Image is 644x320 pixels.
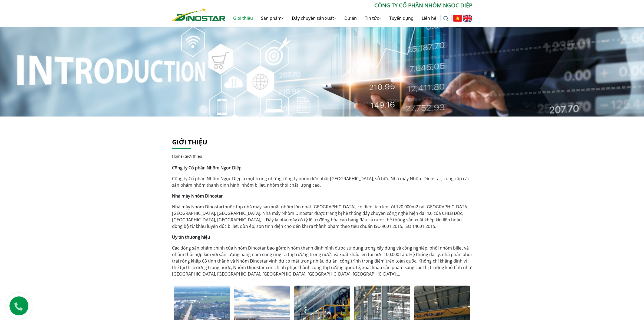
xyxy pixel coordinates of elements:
[172,154,183,159] a: Home
[172,154,202,159] span: »
[226,1,472,9] p: CÔNG TY CỔ PHẦN NHÔM NGỌC DIỆP
[172,165,242,171] strong: Công ty Cổ phần Nhôm Ngọc Diệp
[340,9,361,27] a: Dự án
[385,9,418,27] a: Tuyển dụng
[172,204,223,210] a: Nhà máy Nhôm Dinostar
[418,9,440,27] a: Liên hệ
[172,176,242,182] a: Công ty Cổ phần Nhôm Ngọc Diệp
[361,9,385,27] a: Tin tức
[172,245,472,277] p: Các dòng sản phẩm chính của Nhôm Dinostar bao gồm: Nhôm thanh định hình được sử dụng trong xây dự...
[443,16,449,21] img: search
[172,175,472,188] p: là một trong những công ty nhôm lớn nhất [GEOGRAPHIC_DATA], sở hữu Nhà máy Nhôm Dinostar, cung cấ...
[172,7,226,21] img: Nhôm Dinostar
[172,234,210,240] strong: Uy tín thương hiệu
[288,9,340,27] a: Dây chuyền sản xuất
[172,137,207,146] a: Giới thiệu
[172,203,472,230] p: thuộc top nhà máy sản xuất nhôm lớn nhất [GEOGRAPHIC_DATA], có diện tích lên tới 120.000m2 tại [G...
[172,193,223,199] strong: Nhà máy Nhôm Dinostar
[229,9,257,27] a: Giới thiệu
[453,15,462,22] img: Tiếng Việt
[463,15,472,22] img: English
[257,9,288,27] a: Sản phẩm
[184,154,202,159] span: Giới thiệu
